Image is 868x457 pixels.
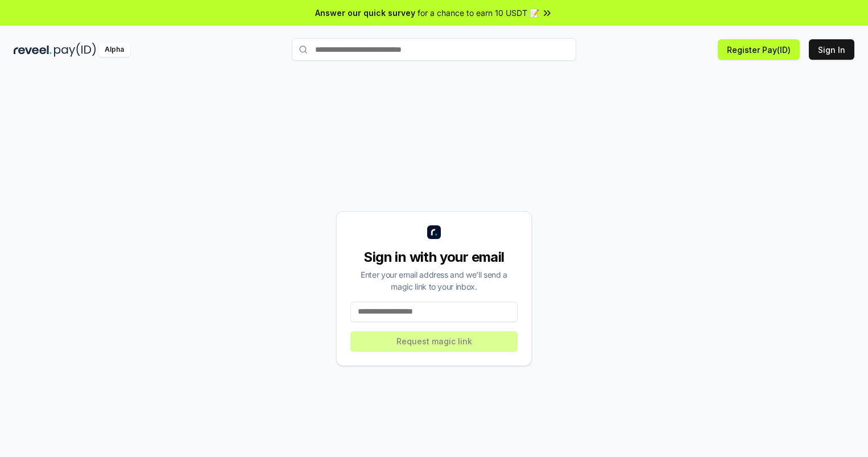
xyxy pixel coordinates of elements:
div: Enter your email address and we’ll send a magic link to your inbox. [350,269,518,293]
img: reveel_dark [14,43,52,57]
div: Alpha [98,43,130,57]
div: Sign in with your email [350,248,518,266]
img: pay_id [54,43,96,57]
img: logo_small [427,225,441,239]
button: Register Pay(ID) [718,39,800,60]
button: Sign In [809,39,854,60]
span: Answer our quick survey [315,7,415,19]
span: for a chance to earn 10 USDT 📝 [418,7,539,19]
